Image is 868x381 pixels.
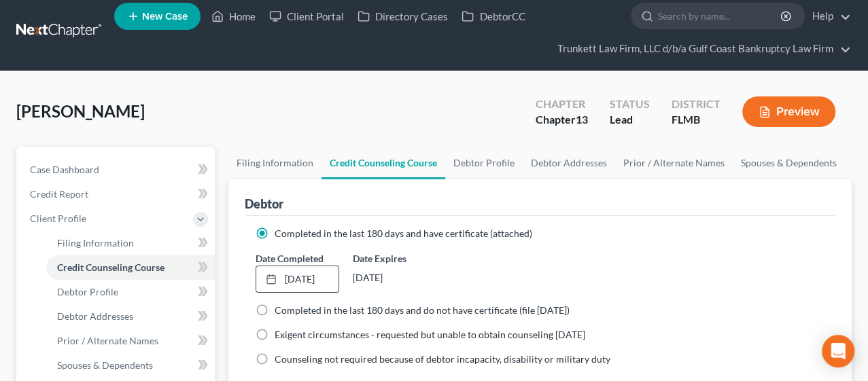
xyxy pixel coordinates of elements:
[353,251,436,266] label: Date Expires
[523,147,615,179] a: Debtor Addresses
[455,4,532,29] a: DebtorCC
[445,147,523,179] a: Debtor Profile
[256,266,338,292] a: [DATE]
[536,112,588,128] div: Chapter
[275,304,570,316] span: Completed in the last 180 days and do not have certificate (file [DATE])
[351,4,455,29] a: Directory Cases
[262,4,351,29] a: Client Portal
[275,353,610,365] span: Counseling not required because of debtor incapacity, disability or military duty
[672,96,721,112] div: District
[57,335,158,346] span: Prior / Alternate Names
[57,310,133,322] span: Debtor Addresses
[46,353,215,378] a: Spouses & Dependents
[733,147,845,179] a: Spouses & Dependents
[16,101,145,121] span: [PERSON_NAME]
[822,335,854,367] div: Open Intercom Messenger
[46,329,215,353] a: Prior / Alternate Names
[46,231,215,255] a: Filing Information
[322,147,445,179] a: Credit Counseling Course
[353,266,436,290] div: [DATE]
[805,4,851,29] a: Help
[228,147,322,179] a: Filing Information
[275,228,532,239] span: Completed in the last 180 days and have certificate (attached)
[46,255,215,280] a: Credit Counseling Course
[742,96,835,127] button: Preview
[142,12,188,22] span: New Case
[658,3,782,29] input: Search by name...
[57,261,164,273] span: Credit Counseling Course
[19,182,215,206] a: Credit Report
[19,158,215,182] a: Case Dashboard
[30,164,99,175] span: Case Dashboard
[610,96,650,112] div: Status
[256,251,324,266] label: Date Completed
[576,113,588,126] span: 13
[551,37,851,61] a: Trunkett Law Firm, LLC d/b/a Gulf Coast Bankruptcy Law Firm
[275,329,585,340] span: Exigent circumstances - requested but unable to obtain counseling [DATE]
[672,112,721,128] div: FLMB
[610,112,650,128] div: Lead
[46,280,215,304] a: Debtor Profile
[57,237,134,249] span: Filing Information
[205,4,262,29] a: Home
[536,96,588,112] div: Chapter
[30,213,86,224] span: Client Profile
[30,188,88,200] span: Credit Report
[245,196,283,212] div: Debtor
[57,359,153,371] span: Spouses & Dependents
[57,286,118,297] span: Debtor Profile
[615,147,733,179] a: Prior / Alternate Names
[46,304,215,329] a: Debtor Addresses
